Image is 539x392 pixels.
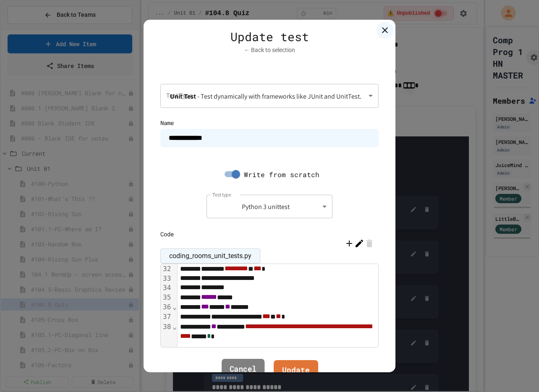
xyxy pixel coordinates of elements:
[244,46,295,55] button: ← Back to selection
[160,230,174,238] div: Code
[152,28,387,46] div: Update test
[197,92,361,101] span: - Test dynamically with frameworks like JUnit and UnitTest.
[212,191,231,198] label: Test type
[160,248,260,264] div: coding_rooms_unit_tests.py
[222,359,265,382] a: Cancel
[161,283,172,293] div: 34
[161,274,172,283] div: 33
[170,92,196,101] b: Unit Test
[244,170,319,179] span: Write from scratch
[161,293,172,303] div: 35
[161,312,172,322] div: 37
[274,360,318,382] a: Update
[160,118,379,127] div: Name
[161,303,172,312] div: 36
[172,323,177,331] span: Fold line
[172,303,177,311] span: Fold line
[161,322,172,352] div: 38
[161,264,172,274] div: 32
[207,195,332,218] div: Python 3 unittest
